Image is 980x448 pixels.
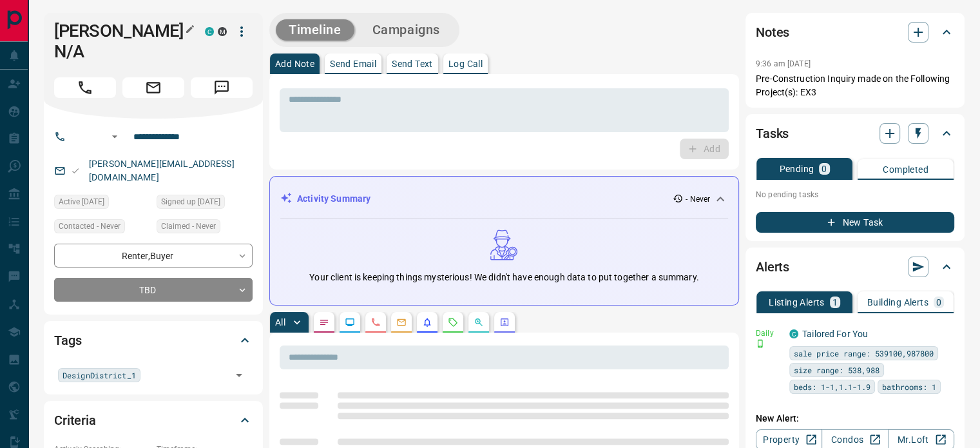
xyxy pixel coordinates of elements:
[756,59,811,68] p: 9:36 am [DATE]
[157,195,253,213] div: Thu Feb 21 2013
[794,380,870,393] span: beds: 1-1,1.1-1.9
[54,77,116,98] span: Call
[275,59,314,68] p: Add Note
[205,27,214,36] div: condos.ca
[330,59,376,68] p: Send Email
[448,317,458,327] svg: Requests
[936,298,941,307] p: 0
[59,220,120,233] span: Contacted - Never
[474,317,484,327] svg: Opportunities
[756,212,954,233] button: New Task
[882,380,936,393] span: bathrooms: 1
[122,77,184,98] span: Email
[756,412,954,425] p: New Alert:
[54,195,150,213] div: Mon Dec 20 2021
[360,19,453,41] button: Campaigns
[802,329,868,339] a: Tailored For You
[769,298,825,307] p: Listing Alerts
[309,271,698,284] p: Your client is keeping things mysterious! We didn't have enough data to put together a summary.
[883,165,928,174] p: Completed
[54,21,186,62] h1: [PERSON_NAME] N/A
[370,317,381,327] svg: Calls
[54,244,253,268] div: Renter , Buyer
[756,327,782,339] p: Daily
[789,329,798,338] div: condos.ca
[499,317,510,327] svg: Agent Actions
[62,369,136,382] span: DesignDistrict_1
[71,166,80,175] svg: Email Valid
[756,257,789,277] h2: Alerts
[867,298,928,307] p: Building Alerts
[756,251,954,282] div: Alerts
[756,185,954,204] p: No pending tasks
[392,59,433,68] p: Send Text
[107,129,122,144] button: Open
[54,410,96,431] h2: Criteria
[161,195,220,208] span: Signed up [DATE]
[161,220,216,233] span: Claimed - Never
[756,339,765,348] svg: Push Notification Only
[54,325,253,356] div: Tags
[821,164,827,173] p: 0
[297,192,370,206] p: Activity Summary
[218,27,227,36] div: mrloft.ca
[275,318,285,327] p: All
[756,17,954,48] div: Notes
[448,59,483,68] p: Log Call
[686,193,710,205] p: - Never
[191,77,253,98] span: Message
[396,317,407,327] svg: Emails
[54,330,81,351] h2: Tags
[832,298,838,307] p: 1
[54,405,253,436] div: Criteria
[345,317,355,327] svg: Lead Browsing Activity
[280,187,728,211] div: Activity Summary- Never
[756,118,954,149] div: Tasks
[230,366,248,384] button: Open
[794,364,879,376] span: size range: 538,988
[54,278,253,302] div: TBD
[756,72,954,99] p: Pre-Construction Inquiry made on the Following Project(s): EX3
[756,123,789,144] h2: Tasks
[779,164,814,173] p: Pending
[276,19,354,41] button: Timeline
[319,317,329,327] svg: Notes
[89,159,235,182] a: [PERSON_NAME][EMAIL_ADDRESS][DOMAIN_NAME]
[794,347,934,360] span: sale price range: 539100,987800
[422,317,432,327] svg: Listing Alerts
[59,195,104,208] span: Active [DATE]
[756,22,789,43] h2: Notes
